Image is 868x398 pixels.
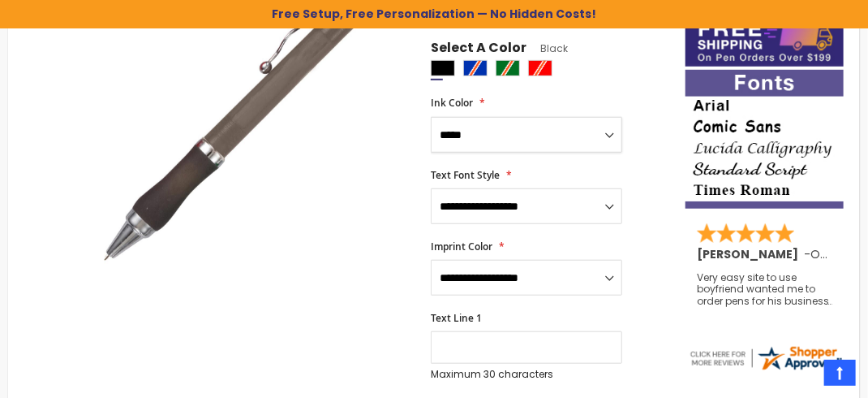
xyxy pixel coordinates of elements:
[431,96,473,110] span: Ink Color
[431,168,500,182] span: Text Font Style
[697,246,804,262] span: [PERSON_NAME]
[685,70,844,209] img: font-personalization-examples
[431,240,492,253] span: Imprint Color
[685,15,844,67] img: Free shipping on orders over $199
[824,360,856,386] a: Top
[526,41,568,55] span: Black
[431,39,526,61] span: Select A Color
[431,60,455,76] div: Black
[431,311,482,325] span: Text Line 1
[688,362,844,376] a: 4pens.com certificate URL
[810,246,827,262] span: OK
[431,368,621,381] p: Maximum 30 characters
[697,272,832,307] div: Very easy site to use boyfriend wanted me to order pens for his business
[688,344,844,373] img: 4pens.com widget logo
